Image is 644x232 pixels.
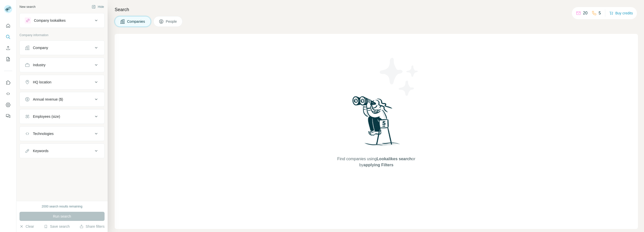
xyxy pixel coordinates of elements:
[20,42,104,54] button: Company
[42,204,83,209] div: 2000 search results remaining
[33,148,48,153] div: Keywords
[4,55,12,64] button: My lists
[166,19,177,24] span: People
[20,14,104,27] button: Company lookalikes
[4,89,12,98] button: Use Surfe API
[4,100,12,109] button: Dashboard
[377,157,412,161] span: Lookalikes search
[609,10,633,17] button: Buy credits
[33,131,54,136] div: Technologies
[376,54,422,100] img: Surfe Illustration - Stars
[4,32,12,41] button: Search
[20,110,104,123] button: Employees (size)
[33,97,63,102] div: Annual revenue ($)
[33,114,60,119] div: Employees (size)
[4,78,12,87] button: Use Surfe on LinkedIn
[336,156,417,168] span: Find companies using or by
[33,62,46,67] div: Industry
[583,10,588,16] p: 20
[20,145,104,157] button: Keywords
[34,18,66,23] div: Company lookalikes
[19,5,35,9] div: New search
[33,80,51,85] div: HQ location
[19,224,34,229] button: Clear
[20,59,104,71] button: Industry
[115,6,638,13] h4: Search
[127,19,146,24] span: Companies
[599,10,601,16] p: 5
[350,95,403,151] img: Surfe Illustration - Woman searching with binoculars
[88,3,108,11] button: Hide
[20,128,104,140] button: Technologies
[20,76,104,88] button: HQ location
[79,224,105,229] button: Share filters
[364,163,393,167] span: applying Filters
[33,45,48,50] div: Company
[44,224,70,229] button: Save search
[4,21,12,30] button: Quick start
[19,33,105,37] p: Company information
[4,43,12,53] button: Enrich CSV
[20,93,104,105] button: Annual revenue ($)
[4,111,12,121] button: Feedback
